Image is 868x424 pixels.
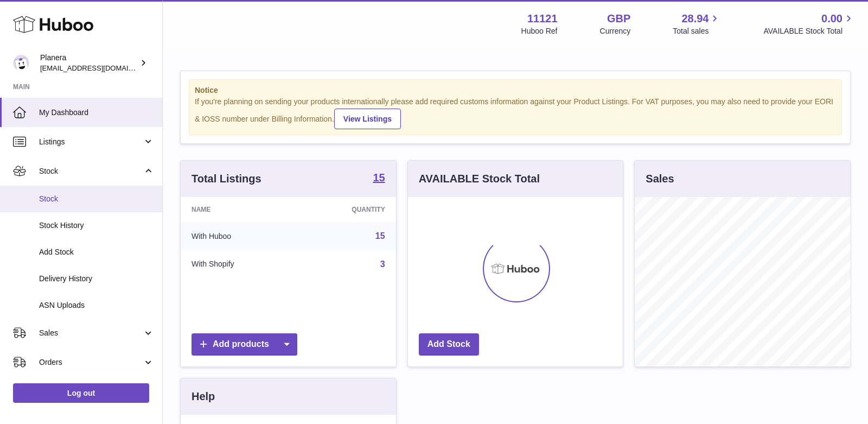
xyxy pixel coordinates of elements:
[39,166,143,176] span: Stock
[681,11,709,26] span: 28.94
[195,85,836,96] strong: Notice
[39,107,154,118] span: My Dashboard
[181,222,297,250] td: With Huboo
[39,247,154,257] span: Add Stock
[821,11,843,26] span: 0.00
[13,55,29,71] img: saiyani@planera.care
[380,260,385,269] a: 3
[192,172,261,186] h3: Total Listings
[763,11,855,36] a: 0.00 AVAILABLE Stock Total
[419,333,479,356] a: Add Stock
[646,172,674,186] h3: Sales
[375,231,385,241] a: 15
[373,172,385,183] strong: 15
[39,220,154,231] span: Stock History
[192,333,297,356] a: Add products
[195,97,836,129] div: If you're planning on sending your products internationally please add required customs informati...
[527,11,558,26] strong: 11121
[39,300,154,311] span: ASN Uploads
[763,26,855,36] span: AVAILABLE Stock Total
[607,11,630,26] strong: GBP
[334,109,401,129] a: View Listings
[39,328,143,338] span: Sales
[297,197,396,222] th: Quantity
[39,194,154,204] span: Stock
[600,26,631,36] div: Currency
[373,172,385,185] a: 15
[192,389,215,404] h3: Help
[39,357,143,368] span: Orders
[181,250,297,279] td: With Shopify
[39,137,143,147] span: Listings
[181,197,297,222] th: Name
[13,383,149,403] a: Log out
[39,274,154,284] span: Delivery History
[40,53,138,73] div: Planera
[40,64,159,72] span: [EMAIL_ADDRESS][DOMAIN_NAME]
[673,11,721,36] a: 28.94 Total sales
[521,26,558,36] div: Huboo Ref
[673,26,721,36] span: Total sales
[419,172,540,186] h3: AVAILABLE Stock Total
